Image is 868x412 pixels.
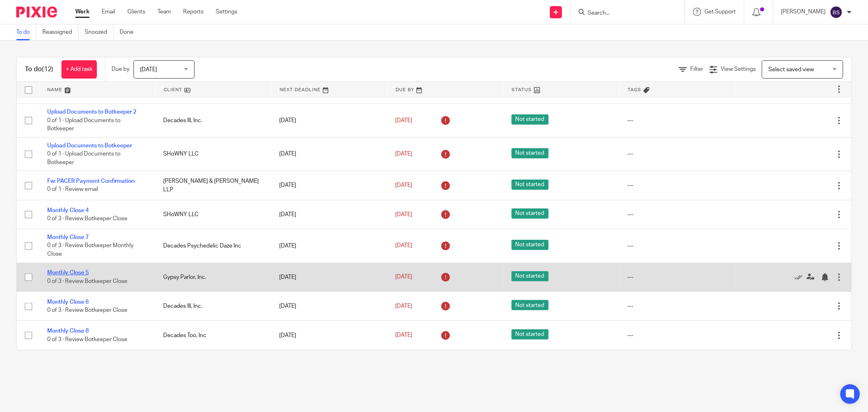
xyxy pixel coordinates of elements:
[47,234,89,240] a: Monthly Close 7
[781,8,826,16] p: [PERSON_NAME]
[47,118,120,132] span: 0 of 1 · Upload Documents to Botkeeper
[271,104,387,137] td: [DATE]
[830,6,843,19] img: svg%3E
[102,8,115,16] a: Email
[155,200,271,229] td: SHoWNY LLC
[47,216,127,221] span: 0 of 3 · Review Botkeeper Close
[395,274,412,280] span: [DATE]
[42,66,53,72] span: (12)
[512,240,549,250] span: Not started
[47,270,89,276] a: Monthly Close 5
[47,178,135,184] a: Fw: PACER Payment Confirmation
[512,180,549,190] span: Not started
[271,321,387,350] td: [DATE]
[395,303,412,309] span: [DATE]
[512,300,549,310] span: Not started
[271,263,387,291] td: [DATE]
[140,67,157,72] span: [DATE]
[47,109,136,115] a: Upload Documents to Botkeeper 2
[155,321,271,350] td: Decades Too, Inc
[155,171,271,200] td: [PERSON_NAME] & [PERSON_NAME] LLP
[127,8,145,16] a: Clients
[47,307,127,313] span: 0 of 3 · Review Botkeeper Close
[42,24,79,40] a: Reassigned
[16,7,57,18] img: Pixie
[47,299,89,305] a: Monthly Close 6
[512,148,549,158] span: Not started
[25,65,53,74] h1: To do
[587,10,660,17] input: Search
[61,60,97,79] a: + Add task
[47,208,89,213] a: Monthly Close 4
[627,181,727,189] div: ---
[794,273,807,281] a: Mark as done
[155,137,271,171] td: SHoWNY LLC
[16,24,36,40] a: To do
[395,332,412,338] span: [DATE]
[704,9,736,15] span: Get Support
[216,8,237,16] a: Settings
[112,65,129,73] p: Due by
[120,24,140,40] a: Done
[155,104,271,137] td: Decades III, Inc.
[155,292,271,321] td: Decades III, Inc.
[47,243,133,257] span: 0 of 3 · Review Botkeeper Monthly Close
[395,151,412,157] span: [DATE]
[627,273,727,281] div: ---
[627,88,641,92] span: Tags
[395,182,412,188] span: [DATE]
[512,329,549,340] span: Not started
[627,331,727,340] div: ---
[768,67,814,72] span: Select saved view
[271,229,387,263] td: [DATE]
[157,8,171,16] a: Team
[627,116,727,125] div: ---
[627,242,727,250] div: ---
[75,8,90,16] a: Work
[627,210,727,219] div: ---
[47,337,127,342] span: 0 of 3 · Review Botkeeper Close
[627,150,727,158] div: ---
[47,151,120,165] span: 0 of 1 · Upload Documents to Botkeeper
[271,171,387,200] td: [DATE]
[395,118,412,123] span: [DATE]
[721,66,756,72] span: View Settings
[155,229,271,263] td: Decades Psychedelic Daze Inc
[47,328,89,334] a: Monthly Close 8
[271,137,387,171] td: [DATE]
[512,271,549,281] span: Not started
[627,302,727,310] div: ---
[512,114,549,125] span: Not started
[183,8,203,16] a: Reports
[271,292,387,321] td: [DATE]
[512,208,549,219] span: Not started
[47,278,127,284] span: 0 of 3 · Review Botkeeper Close
[155,263,271,291] td: Gypsy Parlor, Inc.
[395,212,412,217] span: [DATE]
[47,143,132,149] a: Upload Documents to Botkeeper
[47,187,98,193] span: 0 of 1 · Review email
[271,200,387,229] td: [DATE]
[690,66,703,72] span: Filter
[395,243,412,249] span: [DATE]
[85,24,114,40] a: Snoozed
